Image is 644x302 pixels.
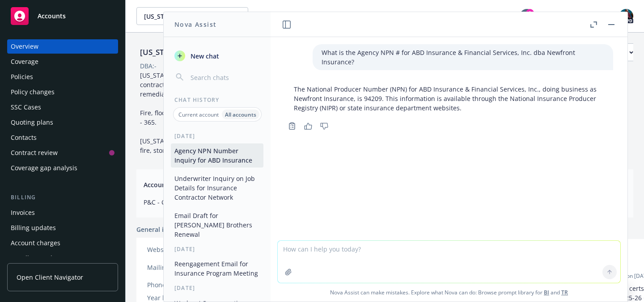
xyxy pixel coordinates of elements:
[11,70,33,84] div: Policies
[11,206,35,220] div: Invoices
[189,51,219,61] span: New chat
[171,171,263,205] button: Underwriter Inquiry on Job Details for Insurance Contractor Network
[544,289,549,296] a: BI
[7,55,118,69] a: Coverage
[7,130,118,145] a: Contacts
[274,283,624,302] span: Nova Assist can make mistakes. Explore what Nova can do: Browse prompt library for and
[171,48,263,64] button: New chat
[164,284,271,292] div: [DATE]
[147,245,221,254] div: Website
[164,132,271,140] div: [DATE]
[17,273,83,282] span: Open Client Navigator
[147,263,221,272] div: Mailing address
[136,225,174,234] span: General info
[11,146,58,160] div: Contract review
[164,245,271,253] div: [DATE]
[144,12,221,21] span: [US_STATE] PREMIER RESTORATION
[178,111,219,118] p: Current account
[136,7,248,25] button: [US_STATE] PREMIER RESTORATION
[322,48,604,67] p: What is the Agency NPN # for ABD Insurance & Financial Services, Inc. dba Newfront Insurance?
[11,251,63,265] div: Installment plans
[174,20,216,29] h1: Nova Assist
[7,161,118,175] a: Coverage gap analysis
[11,115,53,130] div: Quoting plans
[164,96,271,104] div: Chat History
[171,208,263,242] button: Email Draft for [PERSON_NAME] Brothers Renewal
[140,71,536,155] span: [US_STATE] Premier Restoration doesn't just clean up disasters, they revive, restore, and remodel...
[7,70,118,84] a: Policies
[7,236,118,250] a: Account charges
[598,7,616,25] a: Switch app
[144,180,223,189] span: Account type
[7,206,118,220] a: Invoices
[38,13,66,20] span: Accounts
[7,221,118,235] a: Billing updates
[619,9,633,23] img: photo
[7,39,118,54] a: Overview
[294,84,604,113] p: The National Producer Number (NPN) for ABD Insurance & Financial Services, Inc., doing business a...
[11,221,56,235] div: Billing updates
[317,120,331,132] button: Thumbs down
[11,236,60,250] div: Account charges
[7,115,118,130] a: Quoting plans
[11,161,77,175] div: Coverage gap analysis
[189,71,260,84] input: Search chats
[557,7,575,25] a: Report a Bug
[147,280,221,289] div: Phone number
[11,85,55,99] div: Policy changes
[140,61,157,71] div: DBA: -
[526,9,534,17] div: 1
[11,100,41,114] div: SSC Cases
[11,39,38,54] div: Overview
[11,55,38,69] div: Coverage
[225,111,256,118] p: All accounts
[136,46,271,58] div: [US_STATE] PREMIER RESTORATION
[11,130,37,145] div: Contacts
[7,146,118,160] a: Contract review
[171,143,263,168] button: Agency NPN Number Inquiry for ABD Insurance
[7,4,118,29] a: Accounts
[537,7,555,25] a: Start snowing
[288,122,296,130] svg: Copy to clipboard
[7,251,118,265] a: Installment plans
[7,85,118,99] a: Policy changes
[144,197,223,207] span: P&C - Commercial lines
[7,193,118,202] div: Billing
[561,289,568,296] a: TR
[7,100,118,114] a: SSC Cases
[171,256,263,281] button: Reengagement Email for Insurance Program Meeting
[578,7,596,25] a: Search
